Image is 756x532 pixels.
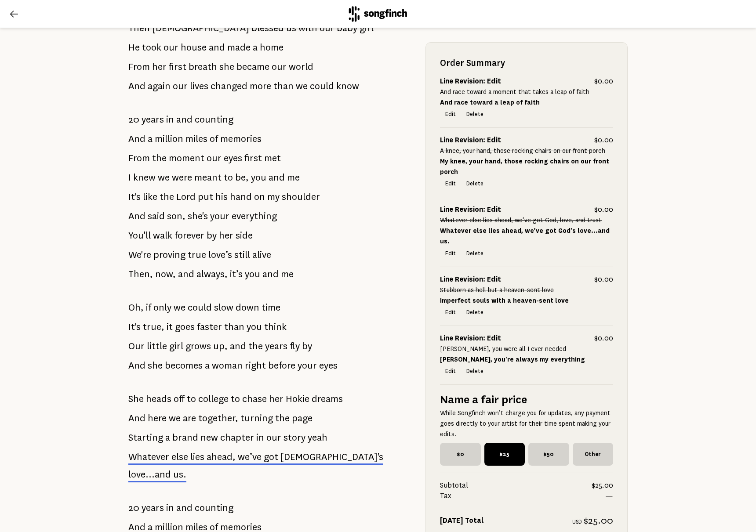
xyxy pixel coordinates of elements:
span: ahead, [207,452,236,462]
span: to [231,390,240,408]
span: me [287,169,300,186]
span: got [264,452,278,462]
span: And [128,409,145,427]
span: From [128,149,150,167]
span: and [209,39,225,56]
span: made [227,39,251,56]
span: only [153,299,171,316]
span: again [148,77,171,95]
span: the [275,409,290,427]
span: me [281,265,294,283]
span: said [148,207,165,225]
span: grows [185,337,211,355]
span: the [248,337,263,355]
span: Whatever [128,452,169,462]
span: you [247,318,262,336]
span: know [336,77,359,95]
span: our [272,58,287,76]
span: You'll [128,227,151,244]
span: miles [185,130,207,148]
span: chapter [220,429,254,446]
span: think [264,318,287,336]
span: than [273,77,294,95]
span: It's [128,188,141,206]
span: 20 [128,499,139,517]
span: girl [169,337,183,355]
strong: Line Revision: Edit [440,334,501,342]
span: always, [196,265,228,283]
span: blessed [251,19,284,37]
span: love...and [128,469,171,480]
p: While Songfinch won’t charge you for updates, any payment goes directly to your artist for their ... [440,408,613,439]
span: Hokie [286,390,309,408]
span: be, [235,169,249,186]
span: else [171,452,188,462]
span: right [245,357,266,374]
span: on [254,188,265,206]
span: Lord [176,188,196,206]
strong: Line Revision: Edit [440,275,501,283]
span: in [166,499,174,517]
span: my [267,188,280,206]
span: by [302,337,312,355]
span: becomes [165,357,203,374]
span: 20 [128,111,139,128]
span: her [219,227,233,244]
span: a [253,39,258,56]
span: — [605,491,613,501]
span: and [178,265,194,283]
span: we [158,169,170,186]
span: first [244,149,262,167]
span: more [250,77,271,95]
span: his [215,188,228,206]
span: counting [195,111,233,128]
span: And [128,207,145,225]
span: in [256,429,264,446]
span: first [169,58,186,76]
span: $0 [440,443,481,466]
span: And [128,357,145,374]
button: Delete [461,247,489,260]
span: faster [197,318,222,336]
span: time [262,299,280,316]
span: chase [242,390,267,408]
span: And [128,130,145,148]
span: page [292,409,313,427]
span: are [183,409,196,427]
span: $25 [484,443,525,466]
span: story [283,429,305,446]
span: and [176,111,193,128]
span: $0.00 [594,204,613,215]
span: Then [128,19,150,37]
span: Other [573,443,614,466]
span: USD [572,519,582,525]
span: woman [212,357,243,374]
span: [DEMOGRAPHIC_DATA] [152,19,249,37]
strong: Whatever else lies ahead, we’ve got God's love...and us. [440,227,610,245]
s: A knee, your hand, those rocking chairs on our front porch [440,147,605,154]
span: Oh, [128,299,144,316]
span: our [266,429,281,446]
strong: And race toward a leap of faith [440,99,540,106]
button: Delete [461,306,489,318]
button: Edit [440,108,461,120]
span: memories [220,130,262,148]
span: it [167,318,173,336]
span: walk [153,227,172,244]
span: you [245,265,260,283]
span: a [205,357,210,374]
span: together, [198,409,238,427]
span: her [269,390,283,408]
s: [PERSON_NAME], you were all I ever needed [440,345,566,352]
span: It's [128,318,141,336]
span: our [207,149,222,167]
span: up, [213,337,228,355]
span: fly [290,337,300,355]
span: became [236,58,269,76]
span: Starting [128,429,163,446]
span: moment [169,149,204,167]
span: baby [337,19,357,37]
span: turning [240,409,273,427]
span: $0.00 [594,274,613,285]
button: Edit [440,306,461,318]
